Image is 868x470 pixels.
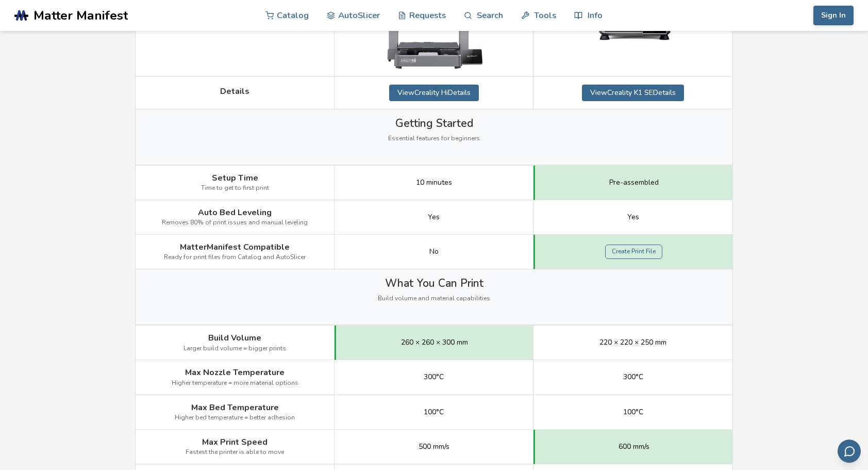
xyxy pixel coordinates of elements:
[183,345,286,352] span: Larger build volume = bigger prints
[378,295,490,302] span: Build volume and material capabilities
[185,368,285,377] span: Max Nozzle Temperature
[424,408,444,416] span: 100°C
[401,338,468,347] span: 260 × 260 × 300 mm
[180,242,290,252] span: MatterManifest Compatible
[34,8,128,23] span: Matter Manifest
[198,208,272,217] span: Auto Bed Leveling
[627,213,639,221] span: Yes
[416,179,452,187] span: 10 minutes
[212,173,258,183] span: Setup Time
[201,185,269,192] span: Time to get to first print
[429,248,439,256] span: No
[208,333,261,343] span: Build Volume
[428,213,440,221] span: Yes
[605,245,662,259] a: Create Print File
[599,338,666,347] span: 220 × 220 × 250 mm
[162,219,308,226] span: Removes 80% of print issues and manual leveling
[385,277,483,289] span: What You Can Print
[609,179,659,187] span: Pre-assembled
[619,443,649,451] span: 600 mm/s
[175,414,295,422] span: Higher bed temperature = better adhesion
[186,449,284,456] span: Fastest the printer is able to move
[623,373,643,381] span: 300°C
[389,85,479,101] a: ViewCreality HiDetails
[424,373,444,381] span: 300°C
[395,117,473,129] span: Getting Started
[582,85,684,101] a: ViewCreality K1 SEDetails
[813,6,854,25] button: Sign In
[191,403,279,412] span: Max Bed Temperature
[623,408,643,416] span: 100°C
[838,440,861,463] button: Send feedback via email
[419,443,449,451] span: 500 mm/s
[202,437,268,447] span: Max Print Speed
[164,254,306,261] span: Ready for print files from Catalog and AutoSlicer
[220,87,249,96] span: Details
[388,135,480,142] span: Essential features for beginners
[172,380,298,387] span: Higher temperature = more material options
